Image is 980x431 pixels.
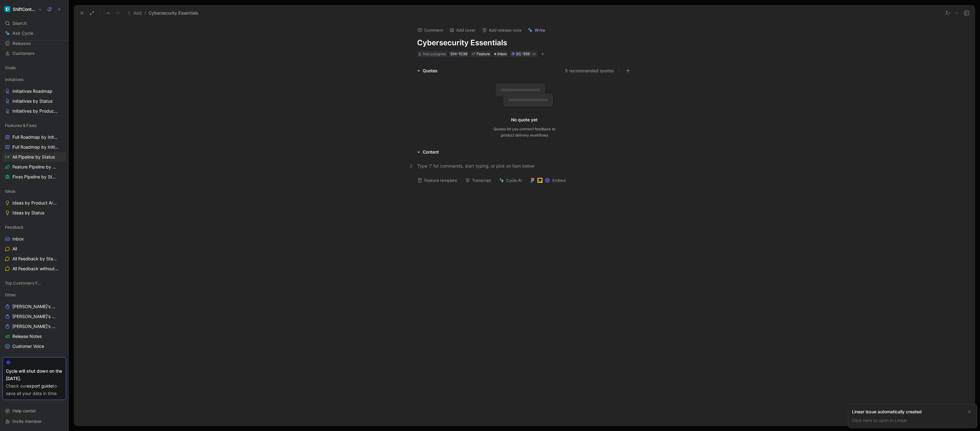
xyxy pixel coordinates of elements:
[415,67,440,74] div: Quotes
[12,303,58,310] span: [PERSON_NAME]'s Work
[12,40,31,47] span: Releases
[12,266,59,272] span: All Feedback without Insights
[527,176,568,185] button: Embed
[6,367,63,382] div: Cycle will shut down on the [DATE].
[12,200,57,206] span: Ideas by Product Area
[493,126,555,138] div: Quotes let you connect feedback to product delivery workflows
[2,278,66,288] div: Top Customers Feedback
[2,198,66,208] a: Ideas by Product Area
[2,172,66,182] a: Fixes Pipeline by Status
[852,408,963,415] div: Linear issue automatically created
[12,408,36,413] span: Help center
[12,333,42,339] span: Release Notes
[2,342,66,351] a: Customer Voice
[415,26,446,34] button: Comment
[2,222,66,273] div: FeedbackInboxAllAll Feedback by StatusAll Feedback without Insights
[2,49,66,58] a: Customers
[423,148,439,156] div: Content
[12,144,59,150] span: Full Roadmap by Initiatives/Status
[27,383,53,388] a: export guide
[511,116,537,123] div: No quote yet
[2,75,66,116] div: InitiativesInitiatives RoadmapInitiatives by StatusInitiatives by Product Area
[12,88,52,94] span: Initiatives Roadmap
[852,418,907,423] a: Click here to open in Linear
[12,154,55,160] span: All Pipeline by Status
[2,290,66,299] div: Other
[2,97,66,106] a: Initiatives by Status
[2,121,66,182] div: Features & FixesFull Roadmap by InitiativesFull Roadmap by Initiatives/StatusAll Pipeline by Stat...
[12,210,44,216] span: Ideas by Status
[12,20,27,27] span: Search
[12,323,58,330] span: [PERSON_NAME]'s Work
[5,280,43,286] span: Top Customers Feedback
[2,5,44,14] button: ShiftControlShiftControl
[12,419,42,424] span: Invite member
[12,174,58,180] span: Fixes Pipeline by Status
[5,224,24,230] span: Feedback
[2,121,66,130] div: Features & Fixes
[2,264,66,273] a: All Feedback without Insights
[2,29,66,38] a: Ask Cycle
[12,98,52,104] span: Initiatives by Status
[423,67,438,74] div: Quotes
[2,186,66,196] div: Ideas
[525,26,548,34] button: Write
[2,222,66,232] div: Feedback
[5,65,16,71] span: Goals
[12,246,17,252] span: All
[5,76,24,83] span: Initiatives
[2,106,66,116] a: Initiatives by Product Area
[2,152,66,162] a: All Pipeline by Status
[12,343,44,349] span: Customer Voice
[12,164,58,170] span: Feature Pipeline by Status
[2,254,66,263] a: All Feedback by Status
[12,108,58,114] span: Initiatives by Product Area
[415,176,460,185] button: Feature template
[12,134,58,140] span: Full Roadmap by Initiatives
[2,186,66,218] div: IdeasIdeas by Product AreaIdeas by Status
[126,9,143,17] button: Add
[535,27,545,33] span: Write
[12,29,33,37] span: Ask Cycle
[2,322,66,331] a: [PERSON_NAME]'s Work
[497,51,507,57] span: Inbox
[6,382,63,397] div: Check our to save all your data in time.
[2,278,66,290] div: Top Customers Feedback
[423,52,446,56] span: Add assignee
[2,75,66,84] div: Initiatives
[2,39,66,48] a: Releases
[479,26,524,34] button: Add release note
[2,142,66,152] a: Full Roadmap by Initiatives/Status
[4,6,10,12] img: ShiftControl
[12,236,24,242] span: Inbox
[5,188,16,194] span: Ideas
[2,19,66,28] div: Search
[516,51,530,57] div: SC-559
[12,50,35,56] span: Customers
[497,176,525,185] button: Cycle AI
[145,9,146,17] span: /
[12,256,58,262] span: All Feedback by Status
[2,208,66,218] a: Ideas by Status
[2,290,66,351] div: Other[PERSON_NAME]'s Work[PERSON_NAME]'s Work[PERSON_NAME]'s WorkRelease NotesCustomer Voice
[2,332,66,341] a: Release Notes
[417,38,632,48] h1: Cybersecurity Essentials
[2,312,66,321] a: [PERSON_NAME]'s Work
[2,63,66,74] div: Goals
[472,51,490,57] div: Feature
[2,406,66,415] div: Help center
[2,63,66,72] div: Goals
[2,417,66,426] div: Invite member
[472,52,475,56] img: 🌱
[5,292,16,298] span: Other
[565,67,614,74] button: 5 recommended quotes
[450,51,467,57] div: SHI-1036
[2,244,66,254] a: All
[2,234,66,244] a: Inbox
[5,122,37,128] span: Features & Fixes
[462,176,494,185] button: Transcript
[2,87,66,96] a: Initiatives Roadmap
[447,26,479,34] button: Add cover
[2,302,66,311] a: [PERSON_NAME]'s Work
[470,51,491,57] div: 🌱Feature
